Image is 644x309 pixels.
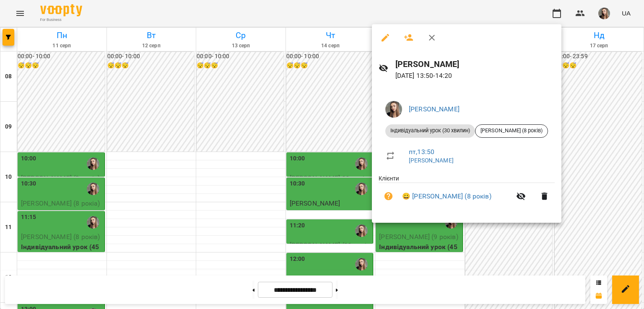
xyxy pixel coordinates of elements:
[379,174,555,213] ul: Клієнти
[379,186,399,206] button: Візит ще не сплачено. Додати оплату?
[409,148,434,156] a: пт , 13:50
[395,71,555,81] p: [DATE] 13:50 - 14:20
[475,124,548,138] div: [PERSON_NAME] (8 років)
[409,157,454,164] a: [PERSON_NAME]
[385,127,475,134] span: Індивідуальний урок (30 хвилин)
[409,105,460,113] a: [PERSON_NAME]
[475,127,548,134] span: [PERSON_NAME] (8 років)
[395,58,555,71] h6: [PERSON_NAME]
[402,191,491,201] a: 😀 [PERSON_NAME] (8 років)
[385,101,402,118] img: 6616469b542043e9b9ce361bc48015fd.jpeg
